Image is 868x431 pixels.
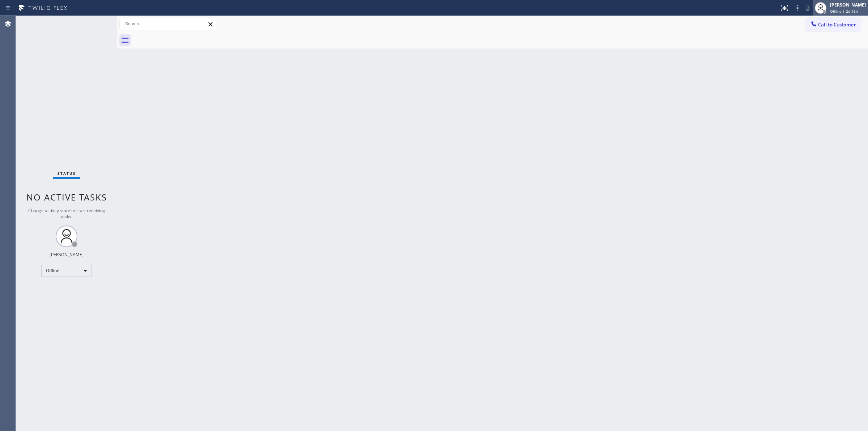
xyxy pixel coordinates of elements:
span: Offline | 2d 15h [830,9,858,14]
button: Call to Customer [805,18,861,31]
span: Call to Customer [818,21,856,28]
span: Change activity state to start receiving tasks. [28,207,105,220]
div: [PERSON_NAME] [50,252,84,258]
div: Offline [41,265,92,276]
span: No active tasks [26,191,107,203]
input: Search [120,18,217,30]
span: Status [58,171,76,176]
div: [PERSON_NAME] [830,2,866,8]
button: Mute [803,3,813,13]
